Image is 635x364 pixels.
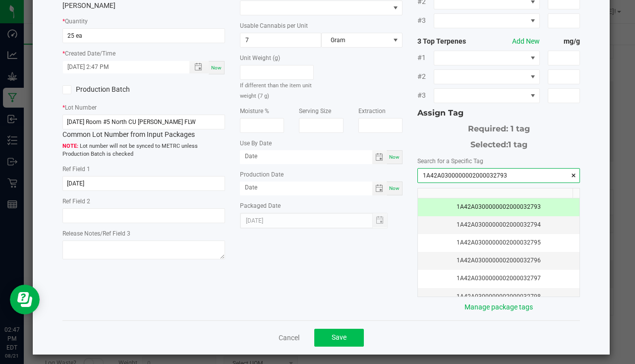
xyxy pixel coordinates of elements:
label: Ref Field 1 [62,165,90,174]
iframe: Resource center [10,285,40,314]
span: Lot number will not be synced to METRC unless Production Batch is checked [62,142,225,159]
span: 1 tag [508,140,527,149]
span: Toggle calendar [372,150,387,164]
strong: 3 Top Terpenes [417,36,482,47]
strong: mg/g [548,36,580,47]
label: Ref Field 2 [62,197,90,206]
span: NO DATA FOUND [434,69,540,84]
span: Toggle calendar [372,182,387,195]
div: 1A42A0300000002000032795 [424,238,574,247]
label: Search for a Specific Tag [417,157,483,166]
label: Moisture % [240,107,269,116]
div: 1A42A0300000002000032798 [424,292,574,302]
a: Cancel [279,333,299,343]
div: 1A42A0300000002000032793 [424,202,574,212]
div: Selected: [417,135,580,151]
label: Unit Weight (g) [240,54,280,62]
span: Toggle popup [189,61,209,73]
button: Save [314,329,364,347]
span: Now [211,65,222,70]
span: #3 [417,90,434,101]
small: If different than the item unit weight (7 g) [240,82,312,99]
label: Extraction [358,107,386,116]
input: Created Datetime [63,61,179,73]
span: #2 [417,71,434,82]
span: NO DATA FOUND [434,88,540,103]
span: NO DATA FOUND [434,51,540,65]
label: Use By Date [240,139,272,148]
span: clear [571,171,577,181]
label: Created Date/Time [65,49,115,58]
label: Production Date [240,170,284,179]
div: Common Lot Number from Input Packages [62,115,225,140]
span: #3 [417,15,434,26]
a: Manage package tags [464,303,533,311]
div: Required: 1 tag [417,119,580,135]
span: #1 [417,53,434,63]
input: Date [240,182,372,194]
span: [PERSON_NAME] [62,1,115,9]
label: Quantity [65,17,88,26]
div: 1A42A0300000002000032794 [424,220,574,230]
div: Assign Tag [417,107,580,119]
label: Usable Cannabis per Unit [240,21,308,30]
label: Packaged Date [240,201,281,210]
input: Date [240,150,372,163]
label: Lot Number [65,103,97,112]
label: Release Notes/Ref Field 3 [62,229,130,238]
label: Production Batch [62,84,136,95]
label: Serving Size [299,107,331,116]
span: Now [389,185,400,191]
span: Now [389,154,400,160]
div: 1A42A0300000002000032797 [424,274,574,283]
div: 1A42A0300000002000032796 [424,256,574,265]
button: Add New [512,36,540,47]
span: Save [332,333,346,341]
span: Gram [322,33,390,47]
